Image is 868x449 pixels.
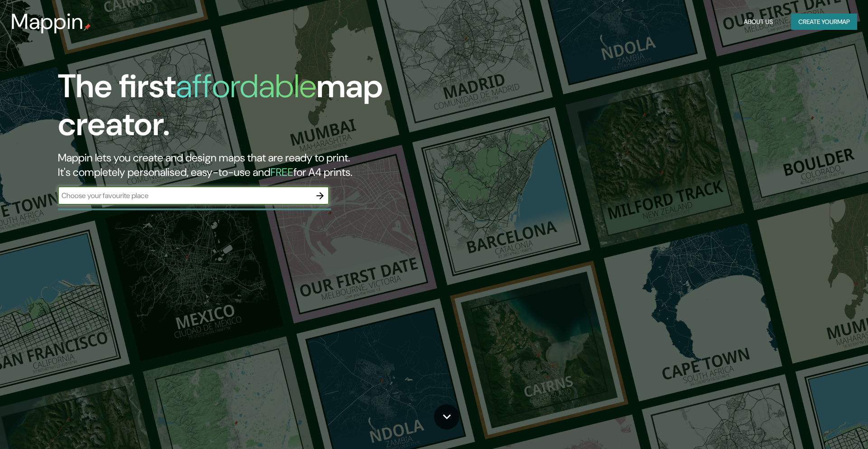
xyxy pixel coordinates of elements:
[58,190,311,201] input: Choose your favourite place
[176,65,316,107] h1: affordable
[58,151,492,180] h2: Mappin lets you create and design maps that are ready to print. It's completely personalised, eas...
[270,165,293,179] h5: FREE
[791,14,857,30] button: Create yourmap
[740,14,777,30] button: About Us
[84,24,91,31] img: mappin-pin
[58,67,492,151] h1: The first map creator.
[11,9,84,34] h3: Mappin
